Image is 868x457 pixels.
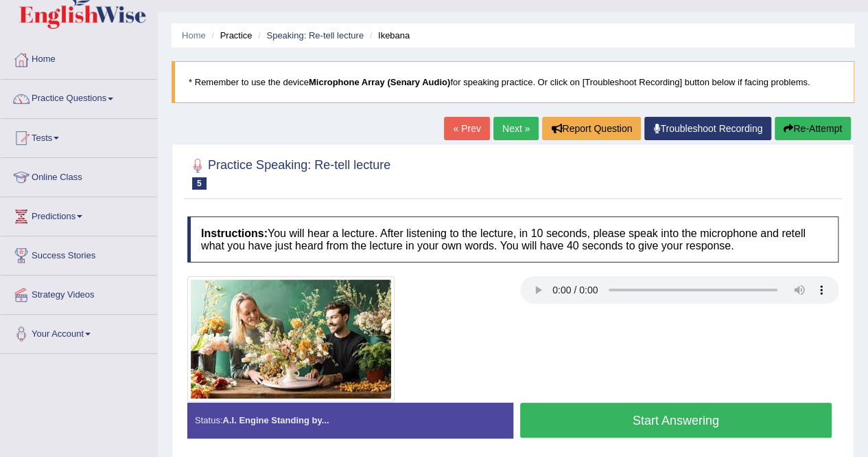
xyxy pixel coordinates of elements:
a: Home [1,41,157,75]
div: Status: [187,403,513,438]
a: « Prev [444,117,489,140]
button: Re-Attempt [775,117,851,140]
li: Ikebana [366,29,410,42]
a: Success Stories [1,236,157,271]
a: Online Class [1,158,157,192]
b: Microphone Array (Senary Audio) [309,77,450,87]
blockquote: * Remember to use the device for speaking practice. Or click on [Troubleshoot Recording] button b... [172,61,854,103]
a: Next » [493,117,539,140]
a: Predictions [1,197,157,232]
a: Tests [1,119,157,153]
span: 5 [192,177,207,190]
li: Practice [208,29,252,42]
a: Your Account [1,315,157,349]
h2: Practice Speaking: Re-tell lecture [187,155,390,190]
button: Start Answering [520,403,832,438]
b: Instructions: [201,227,268,239]
a: Practice Questions [1,80,157,114]
a: Speaking: Re-tell lecture [266,30,364,41]
strong: A.I. Engine Standing by... [222,415,329,425]
a: Home [182,30,206,41]
h4: You will hear a lecture. After listening to the lecture, in 10 seconds, please speak into the mic... [187,216,838,263]
a: Troubleshoot Recording [644,117,771,140]
a: Strategy Videos [1,276,157,310]
button: Report Question [542,117,641,140]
